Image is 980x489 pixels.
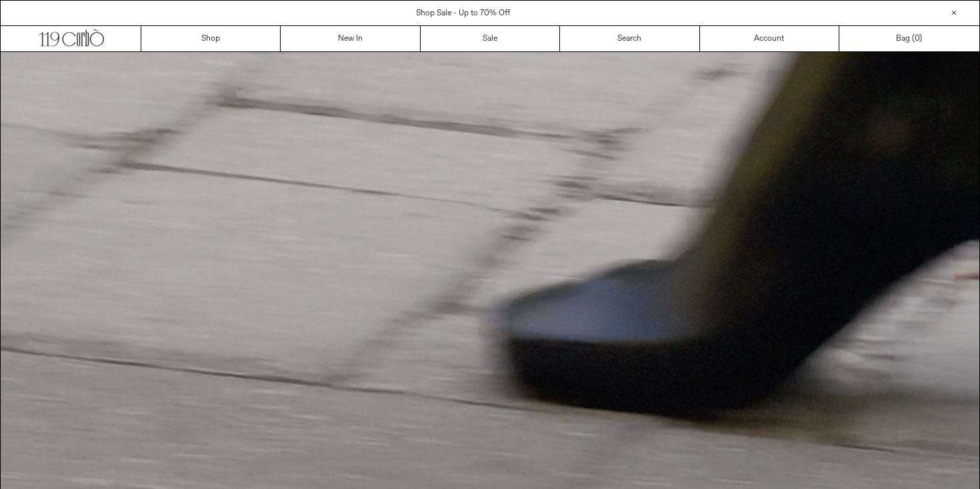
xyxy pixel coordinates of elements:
[416,8,510,19] a: Shop Sale - Up to 70% Off
[281,26,420,51] a: New In
[915,33,922,45] span: )
[421,26,560,51] a: Sale
[141,26,281,51] a: Shop
[560,26,699,51] a: Search
[839,26,979,51] a: Bag ()
[915,33,919,44] span: 0
[700,26,839,51] a: Account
